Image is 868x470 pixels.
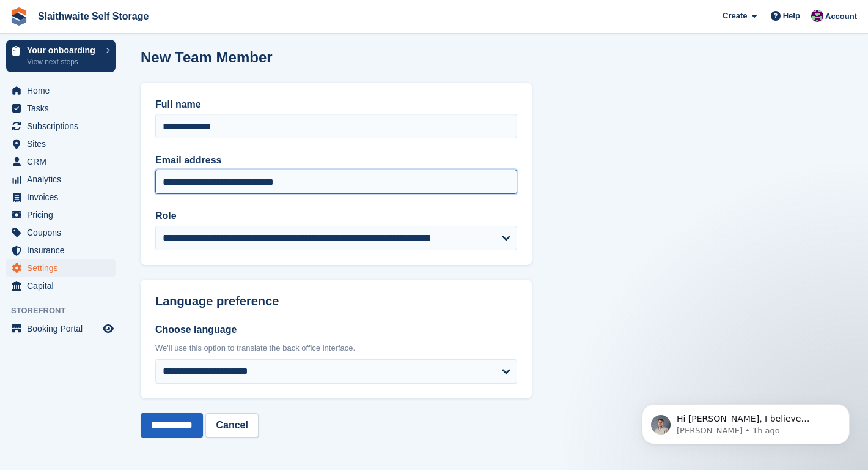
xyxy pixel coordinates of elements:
[6,82,116,99] a: menu
[27,135,100,152] span: Sites
[101,321,116,336] a: Preview store
[6,153,116,170] a: menu
[155,342,517,354] div: We'll use this option to translate the back office interface.
[27,242,100,259] span: Insurance
[27,117,100,135] span: Subscriptions
[783,10,800,22] span: Help
[6,188,116,206] a: menu
[155,97,517,112] label: Full name
[27,153,100,170] span: CRM
[6,171,116,188] a: menu
[6,117,116,135] a: menu
[6,135,116,152] a: menu
[27,320,100,337] span: Booking Portal
[6,259,116,277] a: menu
[6,242,116,259] a: menu
[723,10,747,22] span: Create
[811,10,823,22] img: Sean Cashman
[825,10,857,23] span: Account
[141,49,273,65] h1: New Team Member
[27,46,100,54] p: Your onboarding
[27,171,100,188] span: Analytics
[155,323,517,337] label: Choose language
[6,224,116,241] a: menu
[155,209,517,223] label: Role
[53,47,211,58] p: Message from Bradley, sent 1h ago
[27,206,100,223] span: Pricing
[155,294,517,308] h2: Language preference
[11,305,122,317] span: Storefront
[155,153,517,168] label: Email address
[33,6,153,26] a: Slaithwaite Self Storage
[27,188,100,206] span: Invoices
[205,413,258,438] a: Cancel
[27,277,100,294] span: Capital
[53,35,199,94] span: Hi [PERSON_NAME], I believe [PERSON_NAME] should be calling you to discuss this if she hasn't alr...
[6,206,116,223] a: menu
[10,7,28,26] img: stora-icon-8386f47178a22dfd0bd8f6a31ec36ba5ce8667c1dd55bd0f319d3a0aa187defe.svg
[6,320,116,337] a: menu
[623,378,868,464] iframe: Intercom notifications message
[27,224,100,241] span: Coupons
[27,259,100,277] span: Settings
[27,56,100,67] p: View next steps
[27,82,100,99] span: Home
[6,100,116,117] a: menu
[27,100,100,117] span: Tasks
[6,277,116,294] a: menu
[6,40,116,72] a: Your onboarding View next steps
